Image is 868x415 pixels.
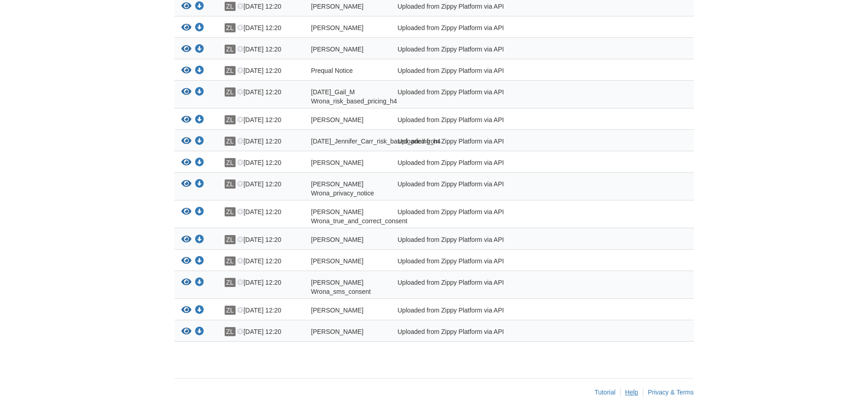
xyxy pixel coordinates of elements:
[195,258,204,265] a: Download Gail_M Wrona_terms_of_use
[181,66,191,76] button: View Prequal Notice
[181,23,191,33] button: View Gail_M Wrona_credit_authorization
[625,389,638,396] a: Help
[391,137,607,149] div: Uploaded from Zippy Platform via API
[311,180,374,197] span: [PERSON_NAME] Wrona_privacy_notice
[181,45,191,54] button: View Jennifer_Carr_terms_of_use
[648,389,694,396] a: Privacy & Terms
[391,87,607,106] div: Uploaded from Zippy Platform via API
[225,45,236,54] span: ZL
[391,45,607,56] div: Uploaded from Zippy Platform via API
[595,389,616,396] a: Tutorial
[237,67,281,74] span: [DATE] 12:20
[311,307,364,314] span: [PERSON_NAME]
[237,3,281,10] span: [DATE] 12:20
[391,179,607,198] div: Uploaded from Zippy Platform via API
[237,180,281,188] span: [DATE] 12:20
[391,23,607,35] div: Uploaded from Zippy Platform via API
[237,236,281,243] span: [DATE] 12:20
[195,67,204,75] a: Download Prequal Notice
[195,181,204,188] a: Download Gail_M Wrona_privacy_notice
[237,24,281,31] span: [DATE] 12:20
[237,116,281,123] span: [DATE] 12:20
[391,306,607,318] div: Uploaded from Zippy Platform via API
[195,138,204,145] a: Download 07-24-2025_Jennifer_Carr_risk_based_pricing_h4
[195,209,204,216] a: Download Gail_M Wrona_true_and_correct_consent
[311,46,364,53] span: [PERSON_NAME]
[311,159,364,166] span: [PERSON_NAME]
[181,158,191,168] button: View Jennifer_Carr_credit_authorization
[195,25,204,32] a: Download Gail_M Wrona_credit_authorization
[391,278,607,296] div: Uploaded from Zippy Platform via API
[195,279,204,287] a: Download Gail_M Wrona_sms_consent
[181,278,191,287] button: View Gail_M Wrona_sms_consent
[311,208,407,225] span: [PERSON_NAME] Wrona_true_and_correct_consent
[237,88,281,96] span: [DATE] 12:20
[237,257,281,265] span: [DATE] 12:20
[391,235,607,247] div: Uploaded from Zippy Platform via API
[195,3,204,10] a: Download Jennifer_Carr_true_and_correct_consent
[181,306,191,315] button: View Jennifer_Carr_privacy_notice
[311,236,364,243] span: [PERSON_NAME]
[237,159,281,166] span: [DATE] 12:20
[225,137,236,146] span: ZL
[391,207,607,225] div: Uploaded from Zippy Platform via API
[311,67,353,74] span: Prequal Notice
[237,208,281,215] span: [DATE] 12:20
[195,46,204,53] a: Download Jennifer_Carr_terms_of_use
[181,87,191,97] button: View 07-24-2025_Gail_M Wrona_risk_based_pricing_h4
[311,257,364,265] span: [PERSON_NAME]
[225,87,236,97] span: ZL
[225,158,236,167] span: ZL
[237,328,281,335] span: [DATE] 12:20
[311,24,364,31] span: [PERSON_NAME]
[311,88,397,105] span: [DATE]_Gail_M Wrona_risk_based_pricing_h4
[391,327,607,339] div: Uploaded from Zippy Platform via API
[181,2,191,11] button: View Jennifer_Carr_true_and_correct_consent
[225,256,236,266] span: ZL
[225,23,236,32] span: ZL
[225,179,236,189] span: ZL
[391,66,607,78] div: Uploaded from Zippy Platform via API
[195,236,204,244] a: Download Gail_M Wrona_joint_credit
[181,256,191,266] button: View Gail_M Wrona_terms_of_use
[225,115,236,124] span: ZL
[195,89,204,96] a: Download 07-24-2025_Gail_M Wrona_risk_based_pricing_h4
[181,207,191,217] button: View Gail_M Wrona_true_and_correct_consent
[181,235,191,245] button: View Gail_M Wrona_joint_credit
[237,279,281,286] span: [DATE] 12:20
[195,117,204,124] a: Download Jennifer_Carr_joint_credit
[225,327,236,336] span: ZL
[391,158,607,170] div: Uploaded from Zippy Platform via API
[311,116,364,123] span: [PERSON_NAME]
[237,46,281,53] span: [DATE] 12:20
[391,115,607,127] div: Uploaded from Zippy Platform via API
[181,327,191,337] button: View Jennifer_Carr_sms_consent
[181,137,191,146] button: View 07-24-2025_Jennifer_Carr_risk_based_pricing_h4
[195,328,204,336] a: Download Jennifer_Carr_sms_consent
[391,2,607,14] div: Uploaded from Zippy Platform via API
[391,256,607,268] div: Uploaded from Zippy Platform via API
[311,328,364,335] span: [PERSON_NAME]
[237,307,281,314] span: [DATE] 12:20
[225,235,236,244] span: ZL
[225,2,236,11] span: ZL
[225,66,236,75] span: ZL
[195,307,204,314] a: Download Jennifer_Carr_privacy_notice
[311,3,364,10] span: [PERSON_NAME]
[237,138,281,145] span: [DATE] 12:20
[195,159,204,167] a: Download Jennifer_Carr_credit_authorization
[225,278,236,287] span: ZL
[181,179,191,189] button: View Gail_M Wrona_privacy_notice
[311,138,441,145] span: [DATE]_Jennifer_Carr_risk_based_pricing_h4
[225,306,236,315] span: ZL
[311,279,371,295] span: [PERSON_NAME] Wrona_sms_consent
[225,207,236,216] span: ZL
[181,115,191,125] button: View Jennifer_Carr_joint_credit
